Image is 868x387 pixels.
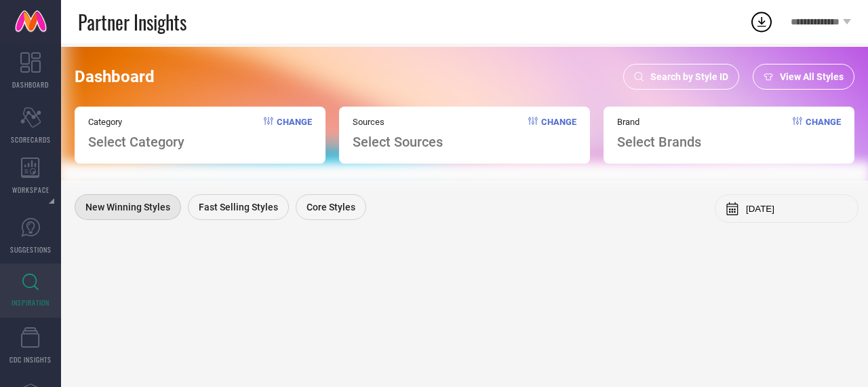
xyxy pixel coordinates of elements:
span: Fast Selling Styles [199,202,278,213]
span: Change [277,117,312,150]
input: Select month [746,204,848,214]
span: SCORECARDS [11,134,51,145]
span: DASHBOARD [12,79,49,90]
span: Brand [617,117,701,127]
div: Open download list [749,10,774,34]
span: Search by Style ID [650,71,728,82]
span: Select Sources [353,134,443,150]
span: Change [806,117,841,150]
span: Change [541,117,576,150]
span: Select Category [88,134,184,150]
span: View All Styles [780,71,844,82]
span: Core Styles [307,202,355,213]
span: Sources [353,117,443,127]
span: New Winning Styles [85,202,170,213]
span: SUGGESTIONS [10,244,52,255]
span: Select Brands [617,134,701,150]
span: CDC INSIGHTS [9,354,52,365]
span: WORKSPACE [12,185,50,195]
span: Dashboard [75,67,155,86]
span: Category [88,117,184,127]
span: INSPIRATION [12,297,50,308]
span: Partner Insights [78,8,186,36]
